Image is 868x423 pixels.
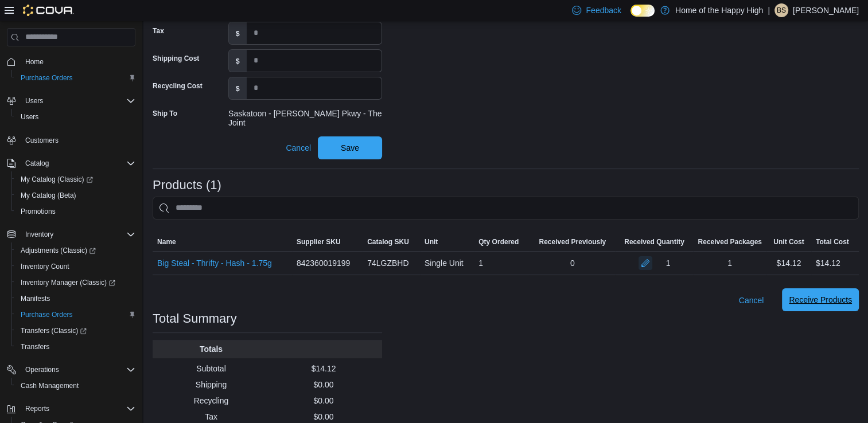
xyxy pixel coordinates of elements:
label: $ [229,22,247,44]
a: Users [16,110,43,124]
span: Receive Products [789,294,852,305]
span: Promotions [21,207,56,216]
span: Adjustments (Classic) [16,244,135,257]
button: Supplier SKU [292,233,363,251]
button: My Catalog (Beta) [11,187,140,203]
span: BS [777,3,786,17]
label: Ship To [153,109,177,118]
span: Purchase Orders [21,73,73,83]
label: Tax [153,26,164,36]
span: Promotions [16,205,135,218]
p: | [768,3,770,17]
p: Recycling [157,395,265,406]
span: Unit Cost [773,237,804,246]
p: $0.00 [270,395,377,406]
div: Single Unit [420,252,474,275]
button: Users [11,109,140,125]
button: Name [153,233,292,251]
a: My Catalog (Beta) [16,189,81,202]
span: Inventory Count [16,260,135,273]
span: Home [25,57,44,66]
h3: Products (1) [153,178,221,192]
button: Operations [2,362,140,378]
span: Home [21,54,135,69]
button: Customers [2,132,140,148]
span: Reports [25,404,49,413]
span: Inventory [21,228,135,241]
span: Manifests [21,294,50,303]
p: $0.00 [270,411,377,422]
span: Catalog [21,156,135,170]
img: Cova [23,5,74,16]
a: Inventory Manager (Classic) [11,275,140,291]
span: Received Previously [539,237,606,246]
a: Adjustments (Classic) [11,242,140,258]
span: My Catalog (Classic) [16,173,135,186]
span: Received Quantity [624,237,684,246]
span: Total Cost [816,237,849,246]
a: Transfers [16,340,54,354]
div: $14.12 [766,252,811,275]
span: Manifests [16,292,135,305]
button: Inventory [21,228,58,241]
span: Cancel [286,142,311,154]
span: Supplier SKU [297,237,341,246]
span: Catalog [25,159,49,168]
a: Inventory Count [16,260,74,273]
button: Catalog SKU [363,233,420,251]
div: 1 [693,252,766,275]
a: Manifests [16,292,55,305]
label: $ [229,50,247,72]
span: Reports [21,402,135,416]
button: Home [2,53,140,70]
span: Transfers [16,340,135,354]
span: Received Packages [698,237,761,246]
span: Operations [25,365,59,374]
button: Purchase Orders [11,70,140,86]
span: My Catalog (Classic) [21,175,93,184]
p: $14.12 [270,363,377,374]
span: Name [157,237,176,246]
label: Shipping Cost [153,54,199,63]
button: Cancel [281,136,316,159]
h3: Total Summary [153,312,237,326]
span: Qty Ordered [478,237,519,246]
span: Customers [25,136,59,145]
a: Promotions [16,205,60,218]
button: Transfers [11,339,140,355]
div: Brieanna Sawchyn [774,3,788,17]
span: Transfers (Classic) [21,326,87,335]
span: Customers [21,133,135,147]
input: This is a search bar. After typing your query, hit enter to filter the results lower in the page. [153,197,859,220]
button: Catalog [21,156,53,170]
span: Users [21,94,135,108]
p: Subtotal [157,363,265,374]
div: $14.12 [816,256,840,270]
span: Purchase Orders [21,310,73,319]
p: Totals [157,343,265,355]
a: Purchase Orders [16,308,77,322]
button: Users [2,93,140,109]
button: Reports [2,401,140,417]
span: Dark Mode [630,17,631,17]
a: Transfers (Classic) [11,323,140,339]
input: Dark Mode [630,5,655,17]
button: Cancel [734,289,769,312]
a: Transfers (Classic) [16,324,91,338]
p: Home of the Happy High [675,3,763,17]
div: 0 [530,252,615,275]
a: My Catalog (Classic) [11,171,140,187]
a: Home [21,55,48,69]
label: Recycling Cost [153,81,203,91]
span: Inventory Count [21,262,69,271]
span: Save [341,142,359,154]
span: My Catalog (Beta) [16,189,135,202]
a: My Catalog (Classic) [16,173,98,186]
a: Cash Management [16,379,83,393]
span: Catalog SKU [367,237,409,246]
span: Operations [21,363,135,377]
button: Manifests [11,291,140,307]
span: Inventory Manager (Classic) [21,278,115,287]
button: Purchase Orders [11,307,140,323]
